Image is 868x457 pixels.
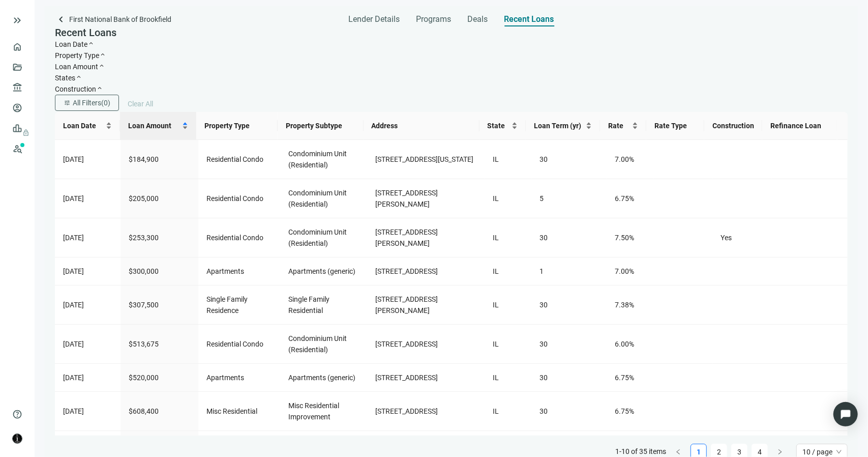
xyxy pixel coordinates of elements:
[119,96,162,112] button: Clear All
[534,122,581,130] span: Loan Term (yr)
[129,155,159,163] span: $184,900
[288,267,355,275] span: Apartments (generic)
[63,301,84,309] span: [DATE]
[504,14,554,24] span: Recent Loans
[540,267,544,275] span: 1
[675,449,681,455] span: left
[540,155,548,163] span: 30
[367,140,485,179] td: [STREET_ADDRESS][US_STATE]
[63,407,84,415] span: [DATE]
[75,73,82,80] span: keyboard_arrow_up
[367,392,485,431] td: [STREET_ADDRESS]
[416,14,452,24] span: Programs
[493,155,499,163] span: IL
[129,234,159,242] span: $253,300
[615,155,634,163] span: 7.00%
[96,84,103,92] span: keyboard_arrow_up
[608,122,623,130] span: Rate
[721,234,732,242] span: Yes
[99,51,106,58] span: keyboard_arrow_up
[493,407,499,415] span: IL
[349,14,400,24] span: Lender Details
[367,364,485,392] td: [STREET_ADDRESS]
[540,407,548,415] span: 30
[488,122,505,130] span: State
[63,122,96,130] span: Loan Date
[540,374,548,382] span: 30
[64,99,71,106] span: tune
[367,179,485,218] td: [STREET_ADDRESS][PERSON_NAME]
[63,340,84,348] span: [DATE]
[129,301,159,309] span: $307,500
[615,194,634,203] span: 6.75%
[288,402,339,421] span: Misc Residential Improvement
[493,267,499,275] span: IL
[615,234,634,242] span: 7.50%
[540,340,548,348] span: 30
[615,301,634,309] span: 7.38%
[129,267,159,275] span: $300,000
[493,301,499,309] span: IL
[540,301,548,309] span: 30
[63,194,84,203] span: [DATE]
[206,407,257,415] span: Misc Residential
[468,14,488,24] span: Deals
[13,434,22,443] img: avatar
[98,62,105,69] span: keyboard_arrow_up
[55,85,96,93] span: Construction
[288,189,347,208] span: Condominium Unit (Residential)
[206,295,248,315] span: Single Family Residence
[286,122,342,130] span: Property Subtype
[288,228,347,247] span: Condominium Unit (Residential)
[129,407,159,415] span: $608,400
[12,409,22,419] span: help
[55,63,98,71] span: Loan Amount
[63,267,84,275] span: [DATE]
[288,334,347,354] span: Condominium Unit (Residential)
[101,99,110,107] span: ( 0 )
[615,374,634,382] span: 6.75%
[493,234,499,242] span: IL
[63,155,84,163] span: [DATE]
[55,95,119,111] button: tuneAll Filters(0)
[288,150,347,169] span: Condominium Unit (Residential)
[206,194,263,203] span: Residential Condo
[129,374,159,382] span: $520,000
[540,234,548,242] span: 30
[540,194,544,203] span: 5
[288,295,330,315] span: Single Family Residential
[777,449,783,455] span: right
[206,267,244,275] span: Apartments
[288,374,355,382] span: Apartments (generic)
[206,155,263,163] span: Residential Condo
[206,340,263,348] span: Residential Condo
[63,234,84,242] span: [DATE]
[770,122,821,130] span: Refinance Loan
[833,402,858,426] div: Open Intercom Messenger
[367,218,485,258] td: [STREET_ADDRESS][PERSON_NAME]
[493,374,499,382] span: IL
[55,51,99,60] span: Property Type
[615,340,634,348] span: 6.00%
[367,258,485,285] td: [STREET_ADDRESS]
[493,340,499,348] span: IL
[129,194,159,203] span: $205,000
[206,234,263,242] span: Residential Condo
[11,14,23,26] button: keyboard_double_arrow_right
[55,13,67,25] span: keyboard_arrow_left
[55,74,75,82] span: States
[615,267,634,275] span: 7.00%
[55,13,67,27] a: keyboard_arrow_left
[712,122,754,130] span: Construction
[69,13,171,27] span: First National Bank of Brookfield
[367,285,485,325] td: [STREET_ADDRESS][PERSON_NAME]
[372,122,398,130] span: Address
[128,122,171,130] span: Loan Amount
[73,99,101,107] span: All Filters
[367,325,485,364] td: [STREET_ADDRESS]
[129,340,159,348] span: $513,675
[55,40,87,48] span: Loan Date
[204,122,250,130] span: Property Type
[206,374,244,382] span: Apartments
